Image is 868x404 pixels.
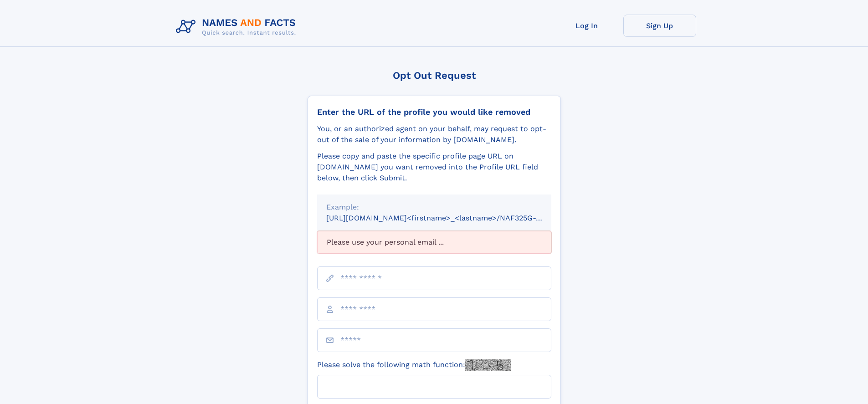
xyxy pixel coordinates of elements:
div: You, or an authorized agent on your behalf, may request to opt-out of the sale of your informatio... [317,123,551,145]
a: Log In [550,15,623,37]
div: Enter the URL of the profile you would like removed [317,107,551,117]
div: Please use your personal email ... [317,231,551,254]
div: Opt Out Request [308,70,561,81]
img: Logo Names and Facts [172,15,303,39]
label: Please solve the following math function: [317,359,511,371]
a: Sign Up [623,15,696,37]
div: Please copy and paste the specific profile page URL on [DOMAIN_NAME] you want removed into the Pr... [317,151,551,184]
small: [URL][DOMAIN_NAME]<firstname>_<lastname>/NAF325G-xxxxxxxx [326,214,569,222]
div: Example: [326,202,542,213]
